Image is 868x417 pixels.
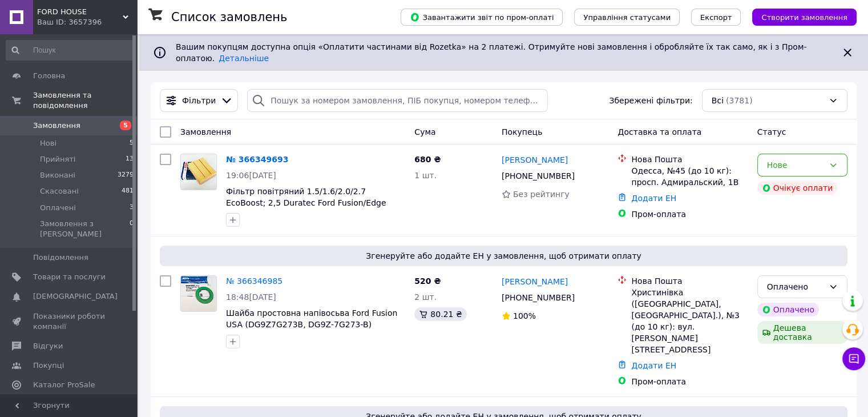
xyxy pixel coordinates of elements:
span: Замовлення [180,127,231,137]
span: (3781) [726,96,753,105]
span: Управління статусами [583,13,671,22]
a: [PERSON_NAME] [502,276,568,287]
span: Скасовані [40,186,79,197]
span: Всі [712,95,724,106]
span: Статус [757,127,786,137]
div: Христинівка ([GEOGRAPHIC_DATA], [GEOGRAPHIC_DATA].), №3 (до 10 кг): вул. [PERSON_NAME][STREET_ADD... [631,287,748,355]
span: 3279 [118,170,134,181]
div: Дешева доставка [757,321,847,344]
div: Пром-оплата [631,376,748,387]
span: Фільтри [182,95,216,106]
img: Фото товару [181,154,216,190]
a: Шайба простовна напівосьва Ford Fusion USA (DG9Z7G273B, DG9Z-7G273-B) [226,308,397,329]
span: Замовлення з [PERSON_NAME] [40,219,130,239]
a: № 366346985 [226,276,282,286]
span: Показники роботи компанії [33,311,106,332]
span: 520 ₴ [414,276,441,286]
a: Створити замовлення [741,12,857,21]
div: Очікує оплати [757,181,838,195]
span: Cума [414,127,435,137]
span: Покупець [502,127,542,137]
span: Повідомлення [33,252,88,263]
a: Фото товару [180,154,217,190]
span: 13 [126,154,134,165]
span: Замовлення [33,121,80,131]
div: 80.21 ₴ [414,307,466,321]
a: № 366349693 [226,155,288,164]
span: FORD HOUSE [37,7,123,17]
span: Без рейтингу [513,190,570,199]
div: [PHONE_NUMBER] [499,168,577,184]
div: Ваш ID: 3657396 [37,17,137,27]
a: [PERSON_NAME] [502,154,568,166]
span: 1 шт. [414,171,437,180]
span: 18:48[DATE] [226,292,276,302]
a: Додати ЕН [631,361,676,370]
span: Згенеруйте або додайте ЕН у замовлення, щоб отримати оплату [164,250,843,262]
button: Чат з покупцем [842,347,865,370]
span: 680 ₴ [414,155,441,164]
div: Оплачено [757,303,819,316]
a: Детальніше [219,54,269,63]
span: Покупці [33,360,64,371]
button: Управління статусами [574,9,680,26]
span: 0 [130,219,134,239]
button: Завантажити звіт по пром-оплаті [401,9,563,26]
span: Доставка та оплата [617,127,701,137]
div: Нова Пошта [631,275,748,287]
span: [DEMOGRAPHIC_DATA] [33,291,118,302]
span: 5 [130,138,134,149]
span: Каталог ProSale [33,380,95,390]
span: Товари та послуги [33,272,106,282]
span: Завантажити звіт по пром-оплаті [410,12,554,22]
div: Оплачено [767,280,824,293]
div: Нова Пошта [631,154,748,165]
div: Пром-оплата [631,209,748,220]
a: Фото товару [180,275,217,312]
a: Фільтр повітряний 1.5/1.6/2.0/2.7 EcoBoost; 2,5 Duratec Ford Fusion/Edge BOSCH (F026400553, FA191... [226,187,386,230]
div: [PHONE_NUMBER] [499,290,577,306]
span: Експорт [700,13,732,22]
span: 481 [122,186,134,197]
span: Нові [40,138,56,149]
input: Пошук за номером замовлення, ПІБ покупця, номером телефону, Email, номером накладної [247,89,548,112]
span: Вашим покупцям доступна опція «Оплатити частинами від Rozetka» на 2 платежі. Отримуйте нові замов... [176,42,806,63]
span: 100% [513,311,536,320]
span: Головна [33,71,65,81]
span: Збережені фільтри: [609,95,692,106]
img: Фото товару [181,276,216,311]
button: Створити замовлення [752,9,857,26]
span: Оплачені [40,203,76,213]
span: Створити замовлення [761,13,847,22]
h1: Список замовлень [171,10,287,24]
span: Відгуки [33,341,63,351]
input: Пошук [6,40,135,61]
span: Прийняті [40,154,75,165]
span: 3 [130,203,134,213]
a: Додати ЕН [631,194,676,203]
span: Виконані [40,170,75,181]
div: Одесса, №45 (до 10 кг): просп. Адмиральский, 1В [631,165,748,188]
button: Експорт [691,9,741,26]
div: Нове [767,159,824,171]
span: Замовлення та повідомлення [33,90,137,111]
span: 19:06[DATE] [226,171,276,180]
span: 5 [120,121,131,130]
span: 2 шт. [414,292,437,302]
